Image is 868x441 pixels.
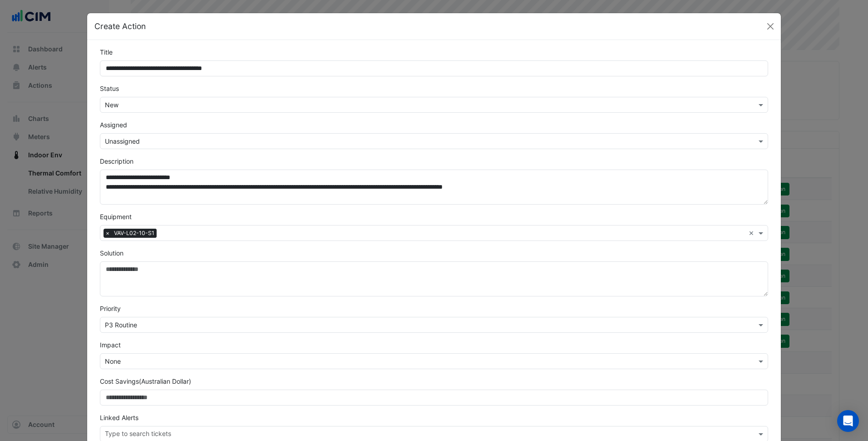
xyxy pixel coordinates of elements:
[112,229,157,238] span: VAV-L02-10-S1
[100,413,138,422] label: Linked Alerts
[837,410,859,432] div: Open Intercom Messenger
[749,228,756,238] span: Clear
[104,429,171,441] div: Type to search tickets
[100,156,133,166] label: Description
[100,47,113,57] label: Title
[100,376,191,386] label: Cost Savings (Australian Dollar)
[100,120,127,130] label: Assigned
[104,229,112,238] span: ×
[100,84,119,93] label: Status
[100,340,121,350] label: Impact
[100,248,123,258] label: Solution
[94,20,146,32] h5: Create Action
[764,20,777,33] button: Close
[100,304,121,313] label: Priority
[100,212,132,221] label: Equipment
